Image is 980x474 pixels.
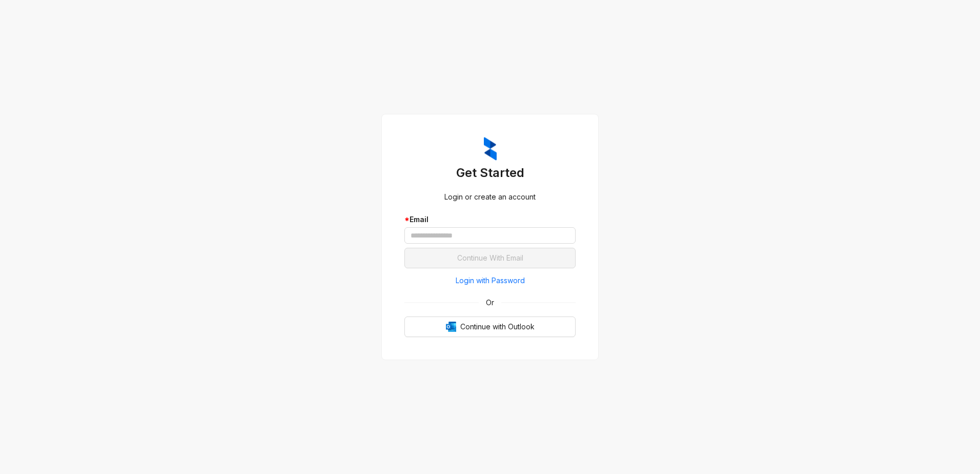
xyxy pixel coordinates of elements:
[404,272,576,289] button: Login with Password
[404,191,576,203] div: Login or create an account
[404,165,576,181] h3: Get Started
[479,297,501,308] span: Or
[446,322,456,332] img: Outlook
[404,317,576,337] button: OutlookContinue with Outlook
[404,248,576,268] button: Continue With Email
[404,214,576,225] div: Email
[460,321,535,332] span: Continue with Outlook
[456,275,525,286] span: Login with Password
[484,137,497,161] img: ZumaIcon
